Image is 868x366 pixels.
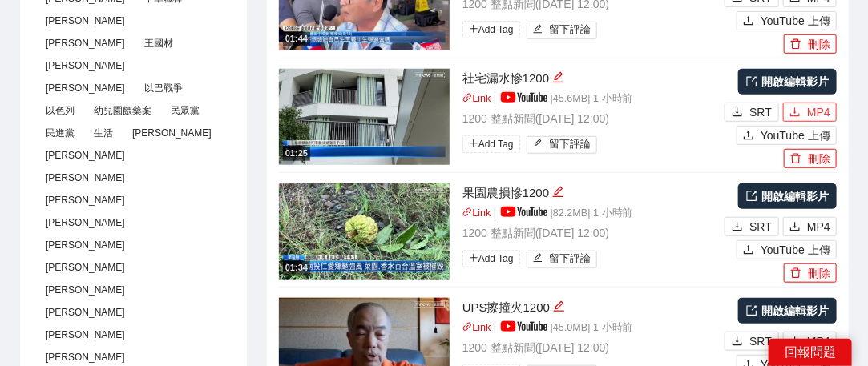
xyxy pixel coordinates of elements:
div: 社宅漏水慘1200 [462,69,721,88]
p: | | 82.2 MB | 1 小時前 [462,206,721,222]
span: delete [790,38,801,51]
img: 38b85687-137f-49be-9510-d4b156f22794.jpg [279,69,450,165]
button: edit留下評論 [527,22,598,39]
span: [PERSON_NAME] [39,169,131,187]
span: link [462,322,473,332]
span: [PERSON_NAME] [39,79,131,97]
p: | | 45.0 MB | 1 小時前 [462,320,721,336]
span: Add Tag [462,21,520,38]
span: SRT [749,218,772,235]
span: [PERSON_NAME] [39,214,131,231]
div: UPS擦撞火1200 [462,298,721,317]
button: downloadMP4 [783,217,837,236]
span: [PERSON_NAME] [39,34,131,52]
img: 8359fff9-d40c-48be-8f0f-7825b9413941.jpg [279,183,450,280]
button: downloadSRT [725,103,779,122]
a: linkLink [462,322,491,333]
span: edit [533,253,543,265]
span: export [746,76,757,87]
span: download [789,107,801,119]
span: plus [469,139,478,148]
div: 01:25 [283,147,310,160]
span: download [732,336,743,348]
span: export [746,305,757,316]
span: 幼兒園餵藥案 [87,102,158,119]
span: plus [469,253,478,263]
span: upload [743,130,754,143]
button: edit留下評論 [527,136,598,154]
span: download [732,107,743,119]
span: [PERSON_NAME] [39,281,131,299]
div: 果園農損慘1200 [462,183,721,203]
span: MP4 [807,332,830,350]
span: 以巴戰爭 [138,79,189,97]
a: linkLink [462,93,491,104]
button: downloadSRT [725,332,779,351]
span: [PERSON_NAME] [39,191,131,209]
span: YouTube 上傳 [761,127,830,144]
span: [PERSON_NAME] [39,147,131,164]
div: 01:44 [283,32,310,46]
span: [PERSON_NAME] [39,12,131,30]
span: SRT [749,103,772,121]
span: download [789,336,801,348]
span: link [462,93,473,103]
img: yt_logo_rgb_light.a676ea31.png [501,92,547,103]
span: [PERSON_NAME] [39,236,131,254]
span: 生活 [87,124,119,142]
button: downloadMP4 [783,332,837,351]
button: downloadMP4 [783,103,837,122]
span: edit [533,24,543,36]
button: uploadYouTube 上傳 [737,240,837,259]
span: delete [790,153,801,166]
button: delete刪除 [784,149,837,168]
div: 編輯 [553,298,565,317]
span: download [732,221,743,234]
p: | | 45.6 MB | 1 小時前 [462,91,721,107]
span: plus [469,24,478,34]
a: linkLink [462,207,491,219]
span: [PERSON_NAME] [39,348,131,366]
span: 王國材 [138,34,180,52]
span: edit [553,300,565,312]
p: 1200 整點新聞 ( [DATE] 12:00 ) [462,224,721,242]
span: edit [533,139,543,151]
span: delete [790,267,801,280]
span: export [746,191,757,202]
div: 編輯 [552,183,564,203]
span: MP4 [807,103,830,121]
span: [PERSON_NAME] [39,326,131,344]
span: edit [552,71,564,83]
span: upload [743,244,754,257]
p: 1200 整點新聞 ( [DATE] 12:00 ) [462,339,721,356]
span: edit [552,186,564,198]
span: YouTube 上傳 [761,241,830,259]
button: downloadSRT [725,217,779,236]
img: yt_logo_rgb_light.a676ea31.png [501,321,547,332]
span: [PERSON_NAME] [39,57,131,74]
span: 民進黨 [39,124,81,142]
span: [PERSON_NAME] [126,124,218,142]
button: edit留下評論 [527,251,598,268]
button: delete刪除 [784,34,837,54]
span: Add Tag [462,135,520,153]
span: Add Tag [462,250,520,267]
span: 民眾黨 [164,102,206,119]
span: upload [743,15,754,28]
span: download [789,221,801,234]
span: MP4 [807,218,830,235]
span: YouTube 上傳 [761,12,830,30]
span: SRT [749,332,772,350]
img: yt_logo_rgb_light.a676ea31.png [501,207,547,217]
div: 01:34 [283,261,310,275]
span: [PERSON_NAME] [39,304,131,321]
button: delete刪除 [784,263,837,283]
div: 編輯 [552,69,564,88]
a: 開啟編輯影片 [738,298,837,324]
span: [PERSON_NAME] [39,259,131,276]
p: 1200 整點新聞 ( [DATE] 12:00 ) [462,110,721,127]
button: uploadYouTube 上傳 [737,11,837,30]
span: link [462,207,473,218]
a: 開啟編輯影片 [738,183,837,209]
button: uploadYouTube 上傳 [737,126,837,145]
